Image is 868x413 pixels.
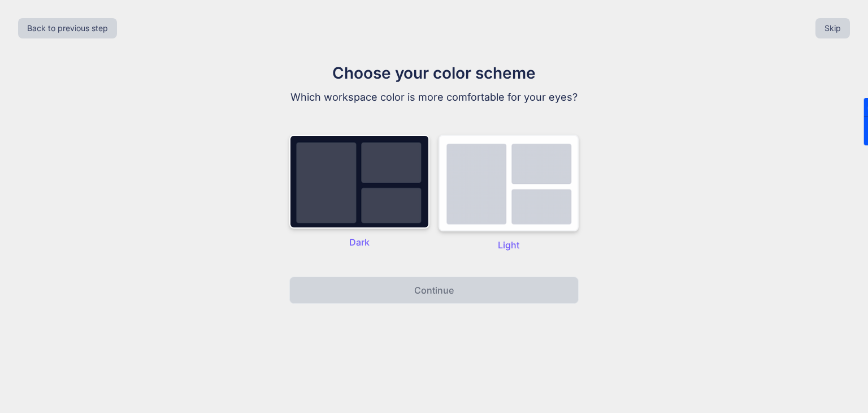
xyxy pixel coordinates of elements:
[244,89,624,105] p: Which workspace color is more comfortable for your eyes?
[815,18,850,38] button: Skip
[414,283,454,297] p: Continue
[439,238,579,252] p: Light
[289,235,429,249] p: Dark
[289,135,429,229] img: dark
[18,18,117,38] button: Back to previous step
[289,277,579,304] button: Continue
[439,135,579,231] img: dark
[244,61,624,85] h1: Choose your color scheme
